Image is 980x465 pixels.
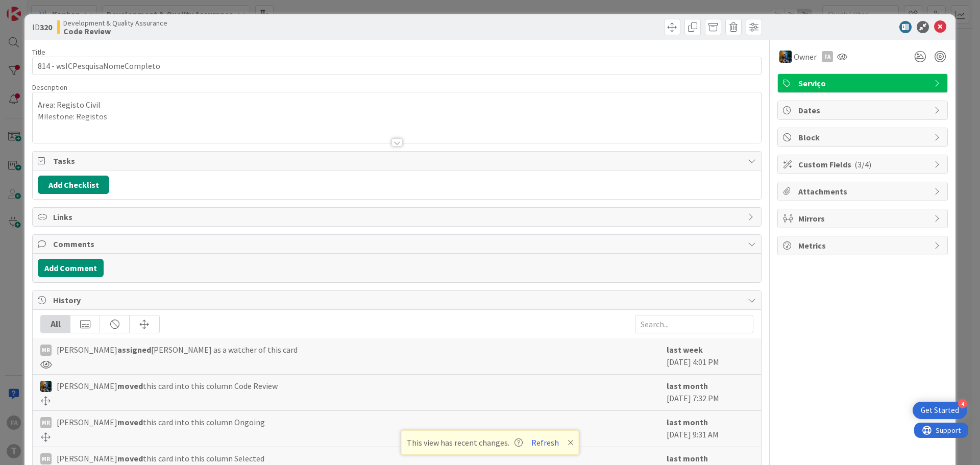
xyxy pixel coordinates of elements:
p: Area: Registo Civil [38,99,756,111]
div: MR [40,345,52,356]
input: Search... [635,315,753,333]
div: Get Started [921,405,959,415]
span: Comments [53,238,743,250]
b: last month [667,453,708,463]
span: [PERSON_NAME] this card into this column Selected [57,452,264,464]
span: Description [32,83,67,92]
div: [DATE] 4:01 PM [667,344,753,369]
span: Support [21,2,46,14]
span: This view has recent changes. [407,436,523,449]
b: Code Review [63,27,167,35]
span: [PERSON_NAME] [PERSON_NAME] as a watcher of this card [57,344,298,356]
div: All [41,315,70,333]
div: MR [40,417,52,428]
div: MR [40,453,52,464]
span: Block [798,131,929,143]
b: moved [117,453,143,463]
div: [DATE] 9:31 AM [667,416,753,442]
input: type card name here... [32,57,762,75]
span: Mirrors [798,212,929,225]
span: ( 3/4 ) [854,159,871,169]
span: Dates [798,104,929,116]
button: Add Comment [38,259,104,277]
span: [PERSON_NAME] this card into this column Ongoing [57,416,265,428]
b: last month [667,381,708,391]
span: Serviço [798,77,929,89]
button: Add Checklist [38,176,109,194]
span: Metrics [798,239,929,252]
p: Milestone: Registos [38,111,756,123]
span: Custom Fields [798,158,929,170]
span: ID [32,21,52,33]
span: Owner [794,51,817,63]
button: Refresh [528,436,562,449]
b: last week [667,345,703,355]
img: JC [40,381,52,392]
span: Attachments [798,185,929,198]
b: 320 [40,22,52,32]
div: Open Get Started checklist, remaining modules: 4 [913,402,967,419]
label: Title [32,47,45,57]
b: assigned [117,345,151,355]
img: JC [779,51,792,63]
div: 4 [958,399,967,408]
b: moved [117,381,143,391]
span: Links [53,211,743,223]
span: Development & Quality Assurance [63,19,167,27]
div: [DATE] 7:32 PM [667,380,753,405]
b: moved [117,417,143,427]
div: FA [822,51,833,62]
span: Tasks [53,155,743,167]
span: History [53,294,743,306]
span: [PERSON_NAME] this card into this column Code Review [57,380,278,392]
b: last month [667,417,708,427]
